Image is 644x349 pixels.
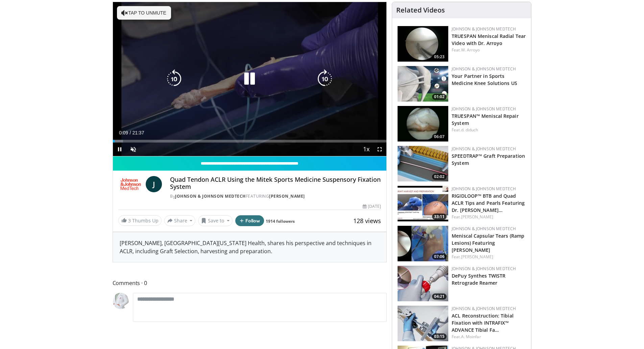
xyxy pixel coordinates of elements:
span: / [130,130,131,135]
span: 03:15 [432,333,447,340]
span: 07:06 [432,254,447,260]
a: DePuy Synthes TWISTR Retrograde Reamer [452,272,505,286]
img: 0c02c3d5-dde0-442f-bbc0-cf861f5c30d7.150x105_q85_crop-smart_upscale.jpg [398,226,448,261]
a: TRUESPAN Meniscal Radial Tear Video with Dr. Arroyo [452,33,526,46]
button: Share [164,215,196,226]
a: [PERSON_NAME] [461,214,493,220]
a: 06:07 [398,106,448,141]
a: 33:11 [398,186,448,221]
a: A. Moinfar [461,334,481,340]
span: 33:11 [432,214,447,220]
button: Pause [113,143,126,156]
div: Feat. [452,47,526,53]
img: 62274247-50be-46f1-863e-89caa7806205.150x105_q85_crop-smart_upscale.jpg [398,266,448,301]
div: By FEATURING [170,193,381,199]
div: Feat. [452,334,526,340]
span: 01:02 [432,94,447,100]
a: TRUESPAN™ Meniscal Repair System [452,113,519,126]
div: Feat. [452,214,526,220]
button: Follow [235,215,264,226]
a: 03:15 [398,306,448,341]
span: 21:37 [132,130,144,135]
a: 01:02 [398,66,448,102]
img: 777ad927-ac55-4405-abb7-44ae044f5e5b.150x105_q85_crop-smart_upscale.jpg [398,306,448,341]
button: Fullscreen [373,143,386,156]
video-js: Video Player [113,2,387,156]
button: Save to [198,215,233,226]
div: [PERSON_NAME], [GEOGRAPHIC_DATA][US_STATE] Health, shares his perspective and techniques in ACLR,... [113,232,387,262]
span: Comments 0 [113,279,387,287]
a: RIGIDLOOP™ BTB and Quad ACLR Tips and Pearls Featuring Dr. [PERSON_NAME]… [452,193,525,213]
a: Johnson & Johnson MedTech [452,26,516,32]
h4: Quad Tendon ACLR Using the Mitek Sports Medicine Suspensory Fixation System [170,176,381,191]
a: Johnson & Johnson MedTech [452,146,516,152]
button: Tap to unmute [117,6,171,20]
span: 06:07 [432,134,447,140]
a: 3 Thumbs Up [118,215,162,226]
a: 02:02 [398,146,448,181]
span: 128 views [353,217,381,225]
div: Feat. [452,127,526,133]
div: Progress Bar [113,140,387,143]
a: J [146,176,162,192]
a: [PERSON_NAME] [269,193,305,199]
button: Unmute [126,143,140,156]
a: Johnson & Johnson MedTech [175,193,246,199]
a: Johnson & Johnson MedTech [452,106,516,112]
a: ACL Reconstruction: Tibial Fixation with INTRAFIX™ ADVANCE Tibial Fa… [452,312,514,333]
a: Johnson & Johnson MedTech [452,306,516,311]
a: 1914 followers [266,218,295,224]
img: 0543fda4-7acd-4b5c-b055-3730b7e439d4.150x105_q85_crop-smart_upscale.jpg [398,66,448,102]
button: Playback Rate [359,143,373,156]
img: a9cbc79c-1ae4-425c-82e8-d1f73baa128b.150x105_q85_crop-smart_upscale.jpg [398,26,448,62]
img: a46a2fe1-2704-4a9e-acc3-1c278068f6c4.150x105_q85_crop-smart_upscale.jpg [398,146,448,181]
div: Feat. [452,254,526,260]
h4: Related Videos [396,6,445,14]
a: [PERSON_NAME] [461,254,493,260]
a: Johnson & Johnson MedTech [452,226,516,232]
img: e42d750b-549a-4175-9691-fdba1d7a6a0f.150x105_q85_crop-smart_upscale.jpg [398,106,448,141]
div: [DATE] [363,203,381,210]
a: 04:21 [398,266,448,301]
a: 07:06 [398,226,448,261]
a: Johnson & Johnson MedTech [452,66,516,72]
a: Meniscal Capsular Tears (Ramp Lesions) Featuring [PERSON_NAME] [452,233,524,253]
a: d. diduch [461,127,478,133]
a: 05:23 [398,26,448,62]
span: 04:21 [432,293,447,300]
a: Johnson & Johnson MedTech [452,186,516,192]
a: Your Partner in Sports Medicine Knee Solutions US [452,73,517,86]
img: Avatar [113,293,129,309]
span: 05:23 [432,54,447,60]
span: 0:09 [119,130,128,135]
a: SPEEDTRAP™ Graft Preparation System [452,153,525,166]
a: Johnson & Johnson MedTech [452,266,516,271]
a: W. Arroyo [461,47,480,53]
span: 3 [128,217,131,224]
img: 4bc3a03c-f47c-4100-84fa-650097507746.150x105_q85_crop-smart_upscale.jpg [398,186,448,221]
img: Johnson & Johnson MedTech [118,176,143,192]
span: 02:02 [432,174,447,180]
